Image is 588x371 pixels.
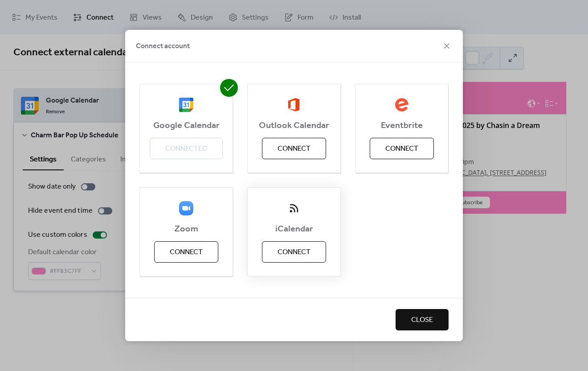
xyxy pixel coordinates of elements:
span: iCalendar [248,224,340,235]
span: Zoom [140,224,233,235]
span: Eventbrite [355,120,448,131]
span: Connect [278,247,310,258]
span: Close [411,315,433,326]
img: outlook [288,98,300,112]
img: google [179,98,193,112]
button: Connect [262,241,326,263]
button: Connect [262,138,326,159]
span: Connect [385,144,418,154]
button: Connect [154,241,218,263]
span: Connect [278,144,310,154]
img: eventbrite [395,98,409,112]
img: zoom [179,201,193,215]
button: Connect [370,138,434,159]
button: Close [396,309,449,330]
span: Outlook Calendar [248,120,340,131]
img: ical [287,201,301,215]
span: Connect account [136,41,190,52]
span: Connect [170,247,203,258]
span: Google Calendar [140,120,233,131]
